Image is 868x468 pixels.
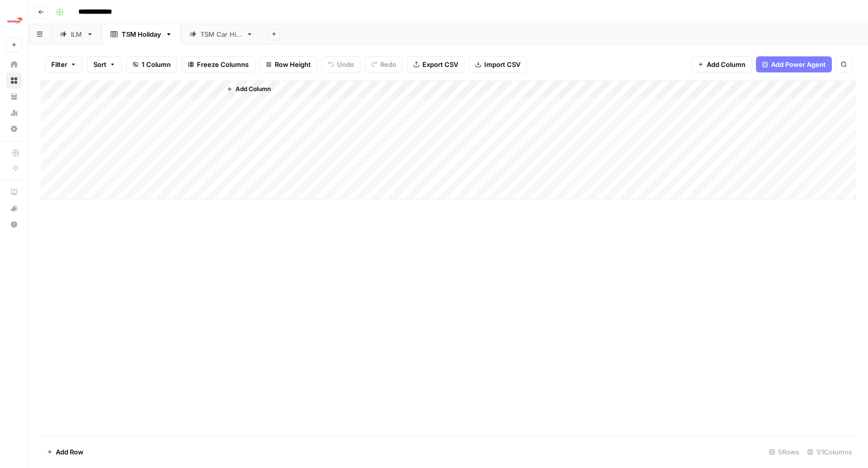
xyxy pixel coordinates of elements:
button: Import CSV [469,56,527,72]
a: Usage [6,105,22,121]
a: Home [6,56,22,72]
button: Sort [87,56,122,72]
span: Add Column [707,59,745,69]
a: TSM Holiday [102,24,181,44]
span: Export CSV [422,59,458,69]
button: Undo [321,56,361,72]
button: Freeze Columns [181,56,255,72]
button: Add Power Agent [756,56,832,72]
button: Workspace: Ice Travel Group [6,8,22,33]
span: Redo [380,59,396,69]
button: 1 Column [126,56,177,72]
span: Freeze Columns [197,59,249,69]
a: Browse [6,72,22,89]
button: Redo [365,56,403,72]
img: Ice Travel Group Logo [6,12,24,30]
span: Add Power Agent [771,59,826,69]
a: ILM [51,24,102,44]
button: What's new? [6,200,22,216]
span: Sort [93,59,106,69]
div: 5 Rows [765,444,803,460]
button: Help + Support [6,216,22,232]
button: Add Column [691,56,752,72]
div: ILM [71,29,82,39]
button: Add Row [41,444,89,460]
span: Filter [51,59,67,69]
a: Your Data [6,89,22,105]
button: Row Height [259,56,317,72]
button: Export CSV [407,56,465,72]
a: TSM Car Hire [181,24,262,44]
span: Undo [337,59,354,69]
span: Add Row [56,447,83,457]
div: TSM Holiday [122,29,161,39]
div: What's new? [7,201,22,216]
span: Import CSV [484,59,520,69]
div: 1/1 Columns [803,444,856,460]
a: Settings [6,121,22,137]
button: Add Column [223,83,275,96]
div: TSM Car Hire [200,29,242,39]
span: 1 Column [142,59,171,69]
span: Add Column [236,85,271,94]
span: Row Height [275,59,311,69]
a: AirOps Academy [6,184,22,200]
button: Filter [45,56,83,72]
